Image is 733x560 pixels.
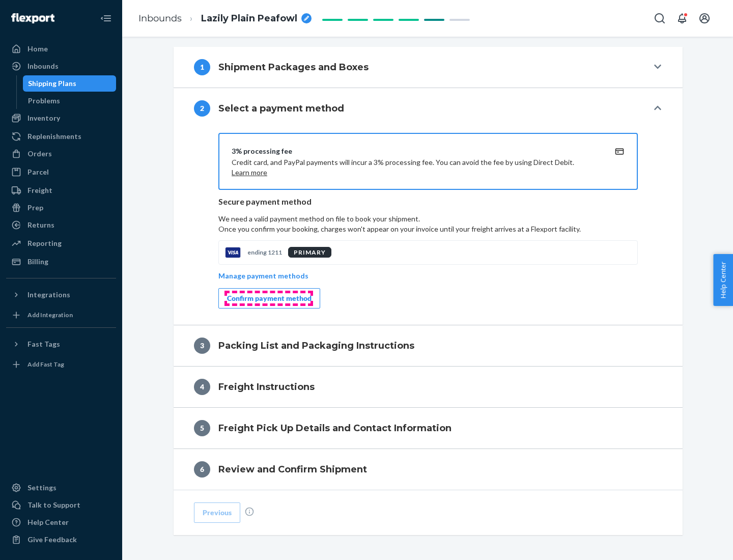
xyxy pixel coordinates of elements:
[28,96,60,106] div: Problems
[232,167,267,178] button: Learn more
[6,514,116,530] a: Help Center
[650,8,670,29] button: Open Search Box
[27,535,77,545] div: Give Feedback
[6,307,116,323] a: Add Integration
[27,339,60,349] div: Fast Tags
[694,8,715,29] button: Open account menu
[218,61,369,74] h4: Shipment Packages and Boxes
[27,167,49,177] div: Parcel
[27,113,60,123] div: Inventory
[6,497,116,513] a: Talk to Support
[6,531,116,548] button: Give Feedback
[174,88,683,129] button: 2Select a payment method
[672,8,692,29] button: Open notifications
[232,146,600,156] div: 3% processing fee
[27,290,70,300] div: Integrations
[28,78,76,89] div: Shipping Plans
[6,336,116,352] button: Fast Tags
[6,58,116,74] a: Inbounds
[138,13,182,24] a: Inbounds
[6,41,116,57] a: Home
[6,287,116,303] button: Integrations
[194,420,210,436] div: 5
[27,360,64,369] div: Add Fast Tag
[232,157,600,178] p: Credit card, and PayPal payments will incur a 3% processing fee. You can avoid the fee by using D...
[6,254,116,270] a: Billing
[201,12,297,25] span: Lazily Plain Peafowl
[11,13,54,23] img: Flexport logo
[27,220,54,230] div: Returns
[218,196,638,208] p: Secure payment method
[6,480,116,496] a: Settings
[27,483,57,493] div: Settings
[6,110,116,126] a: Inventory
[6,164,116,180] a: Parcel
[218,271,308,281] p: Manage payment methods
[194,379,210,395] div: 4
[194,59,210,75] div: 1
[174,47,683,88] button: 1Shipment Packages and Boxes
[27,500,80,510] div: Talk to Support
[27,61,59,71] div: Inbounds
[713,254,733,306] button: Help Center
[6,200,116,216] a: Prep
[27,257,48,267] div: Billing
[174,408,683,449] button: 5Freight Pick Up Details and Contact Information
[218,214,638,234] p: We need a valid payment method on file to book your shipment.
[27,203,43,213] div: Prep
[218,463,367,476] h4: Review and Confirm Shipment
[194,502,240,523] button: Previous
[23,93,117,109] a: Problems
[194,461,210,478] div: 6
[174,367,683,407] button: 4Freight Instructions
[218,339,414,352] h4: Packing List and Packaging Instructions
[174,325,683,366] button: 3Packing List and Packaging Instructions
[27,185,52,195] div: Freight
[6,217,116,233] a: Returns
[218,380,315,394] h4: Freight Instructions
[194,100,210,117] div: 2
[27,149,52,159] div: Orders
[27,238,62,248] div: Reporting
[130,4,320,34] ol: breadcrumbs
[218,224,638,234] p: Once you confirm your booking, charges won't appear on your invoice until your freight arrives at...
[194,338,210,354] div: 3
[27,517,69,527] div: Help Center
[96,8,116,29] button: Close Navigation
[27,44,48,54] div: Home
[174,449,683,490] button: 6Review and Confirm Shipment
[23,75,117,92] a: Shipping Plans
[218,102,344,115] h4: Select a payment method
[218,288,320,309] button: Confirm payment method
[6,182,116,199] a: Freight
[6,356,116,373] a: Add Fast Tag
[6,235,116,251] a: Reporting
[27,311,73,319] div: Add Integration
[6,128,116,145] a: Replenishments
[227,293,312,303] div: Confirm payment method
[218,422,452,435] h4: Freight Pick Up Details and Contact Information
[288,247,331,258] div: PRIMARY
[6,146,116,162] a: Orders
[247,248,282,257] p: ending 1211
[27,131,81,142] div: Replenishments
